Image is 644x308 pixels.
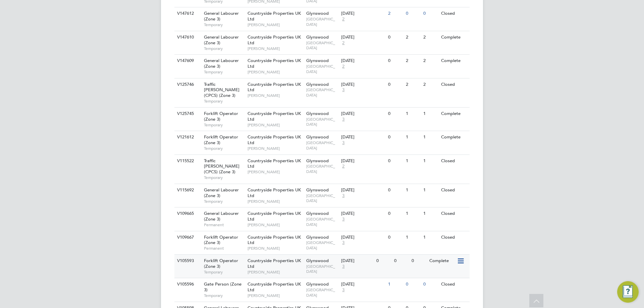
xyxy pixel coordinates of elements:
div: Complete [428,255,457,267]
span: General Labourer (Zone 3) [204,10,239,22]
span: General Labourer (Zone 3) [204,34,239,46]
span: 3 [341,264,345,269]
div: 1 [422,231,439,244]
span: Glynswood [306,34,329,40]
div: 0 [422,7,439,20]
span: 2 [341,164,345,169]
div: 0 [375,255,392,267]
div: Complete [439,131,469,143]
span: [GEOGRAPHIC_DATA] [306,193,338,203]
div: V147612 [175,7,199,20]
span: Glynswood [306,210,329,216]
div: Closed [439,7,469,20]
div: V147609 [175,55,199,67]
span: Countryside Properties UK Ltd [248,258,301,269]
div: 0 [386,78,404,91]
span: Traffic [PERSON_NAME] (CPCS) (Zone 3) [204,158,239,175]
span: 3 [341,217,345,222]
span: [PERSON_NAME] [248,222,303,228]
span: Traffic [PERSON_NAME] (CPCS) (Zone 3) [204,81,239,99]
span: [GEOGRAPHIC_DATA] [306,16,338,27]
span: 3 [341,117,345,122]
span: Temporary [204,269,244,275]
span: Countryside Properties UK Ltd [248,111,301,122]
span: 3 [341,287,345,293]
span: Glynswood [306,58,329,63]
span: [GEOGRAPHIC_DATA] [306,40,338,51]
span: Countryside Properties UK Ltd [248,34,301,46]
div: [DATE] [341,158,385,164]
span: [PERSON_NAME] [248,269,303,275]
span: [GEOGRAPHIC_DATA] [306,164,338,174]
div: [DATE] [341,258,373,264]
span: Temporary [204,69,244,75]
div: [DATE] [341,282,385,287]
span: Forklift Operator (Zone 3) [204,234,238,246]
span: Countryside Properties UK Ltd [248,81,301,93]
div: 0 [422,278,439,291]
span: [GEOGRAPHIC_DATA] [306,140,338,150]
span: 3 [341,140,345,146]
span: General Labourer (Zone 3) [204,58,239,69]
div: [DATE] [341,82,385,87]
div: [DATE] [341,134,385,140]
span: Temporary [204,122,244,128]
span: [GEOGRAPHIC_DATA] [306,264,338,274]
span: [PERSON_NAME] [248,22,303,27]
div: 0 [386,155,404,167]
div: 1 [422,131,439,143]
span: [GEOGRAPHIC_DATA] [306,64,338,74]
span: Temporary [204,293,244,298]
div: 1 [422,155,439,167]
span: Permanent [204,246,244,251]
div: 0 [404,278,422,291]
button: Engage Resource Center [617,281,639,303]
span: Glynswood [306,281,329,287]
div: 1 [422,108,439,120]
div: 0 [392,255,410,267]
div: 1 [404,231,422,244]
div: Closed [439,278,469,291]
span: Countryside Properties UK Ltd [248,187,301,198]
div: [DATE] [341,11,385,16]
span: Forklift Operator (Zone 3) [204,134,238,145]
div: V109667 [175,231,199,244]
span: 2 [341,40,345,46]
div: [DATE] [341,235,385,240]
span: Glynswood [306,258,329,263]
span: [PERSON_NAME] [248,169,303,175]
div: V147610 [175,31,199,44]
div: V105593 [175,255,199,267]
div: [DATE] [341,35,385,40]
span: [GEOGRAPHIC_DATA] [306,87,338,98]
div: Complete [439,108,469,120]
div: 0 [386,131,404,143]
span: [GEOGRAPHIC_DATA] [306,287,338,298]
div: V121612 [175,131,199,143]
span: 3 [341,193,345,199]
div: 1 [404,207,422,220]
span: [PERSON_NAME] [248,146,303,151]
div: V125746 [175,78,199,91]
div: [DATE] [341,111,385,117]
div: 2 [422,78,439,91]
div: 2 [422,31,439,44]
span: Forklift Operator (Zone 3) [204,111,238,122]
span: 2 [341,16,345,22]
span: Forklift Operator (Zone 3) [204,258,238,269]
div: 2 [404,31,422,44]
div: Complete [439,55,469,67]
span: Temporary [204,199,244,204]
div: 0 [404,7,422,20]
span: 3 [341,240,345,246]
span: Countryside Properties UK Ltd [248,234,301,246]
div: V105596 [175,278,199,291]
div: 1 [422,184,439,196]
span: [GEOGRAPHIC_DATA] [306,240,338,250]
span: 3 [341,87,345,93]
div: 0 [386,184,404,196]
span: Countryside Properties UK Ltd [248,58,301,69]
div: [DATE] [341,187,385,193]
span: [PERSON_NAME] [248,122,303,128]
div: [DATE] [341,58,385,64]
